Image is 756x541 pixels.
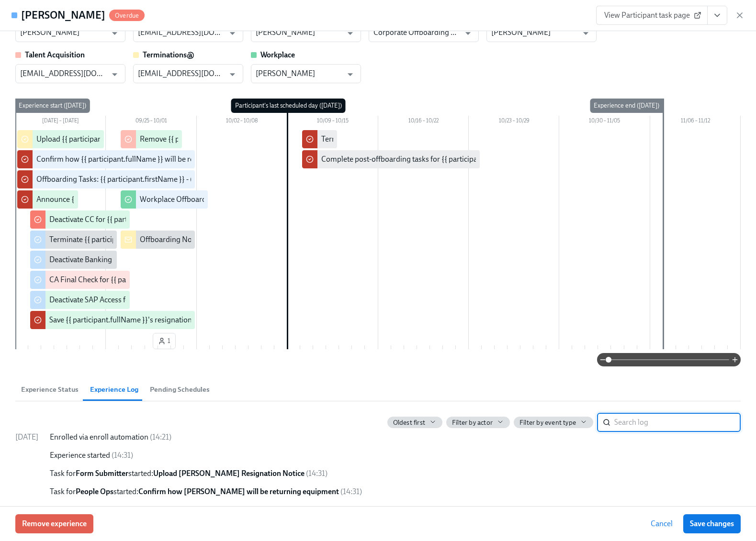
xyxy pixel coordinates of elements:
div: 10/02 – 10/08 [197,116,287,128]
span: ( 14:31 ) [340,487,362,496]
button: View task page [707,6,727,25]
div: Offboarding Notice: {{ participant.fullName }} - {{ participant.role }} ({{ participant.lastSched... [140,234,527,245]
div: Participant's last scheduled day ([DATE]) [231,99,346,113]
button: Filter by event type [514,417,593,428]
span: Task for started: [50,505,300,514]
button: Cancel [644,514,679,533]
strong: Talent Acquisition [25,50,85,59]
span: Task for started: [50,469,305,478]
button: Open [343,26,358,41]
span: View Participant task page [604,11,700,20]
div: Save {{ participant.fullName }}'s resignation letter employee file [49,315,256,325]
div: Deactivate Banking Access for {{ participant.fullName }} [49,254,230,265]
a: View Participant task page [596,6,708,25]
div: Announce {{ participant.fullName }} offboarding to CorporateTerminations@? [36,194,291,205]
div: 10/09 – 10/15 [287,116,378,128]
span: ( 14:31 ) [301,505,323,514]
button: Open [578,26,593,41]
span: Task for started: [50,487,339,496]
div: Upload {{ participant.fullName }} Resignation Notice [36,134,208,144]
span: Filter by actor [452,418,493,427]
span: ( 14:31 ) [306,469,327,478]
div: 10/16 – 10/22 [378,116,469,128]
span: ( 14:31 ) [112,451,133,460]
div: 10/23 – 10/29 [469,116,559,128]
span: Overdue [109,12,145,19]
strong: Workplace [260,50,295,59]
strong: Form Submitter [76,469,128,478]
span: Experience Status [21,384,79,395]
span: Oldest first [393,418,425,427]
strong: People Ops [76,505,113,514]
div: Complete post-offboarding tasks for {{ participant.fullName }} ({{ participant.lastScheduledDay |... [321,154,691,165]
div: Experience started [50,450,741,461]
button: Remove experience [15,514,93,533]
span: Experience Log [90,384,138,395]
div: 10/30 – 11/05 [559,116,650,128]
span: [DATE] [15,432,38,442]
div: Workplace Offboarding Tasks: {{ participant.fullName }} [140,194,322,205]
span: Remove experience [22,519,87,529]
button: Open [461,26,475,41]
button: Oldest first [387,417,442,428]
strong: Offboarding Tasks: [PERSON_NAME] - ([DATE]) [138,505,300,514]
strong: Upload [PERSON_NAME] Resignation Notice [153,469,305,478]
strong: Terminations@ [143,50,194,59]
button: 1 [153,333,176,349]
button: Save changes [683,514,741,533]
div: Enrolled via enroll automation [50,432,741,442]
div: Experience end ([DATE]) [590,99,663,113]
span: 1 [158,336,170,346]
div: Terminate in ADP: {{ participant.firstName }} - {{ participant.role }} ({{ participant.lastSchedu... [321,134,704,144]
span: Cancel [651,519,673,529]
div: Remove {{ participant.fullName }} from [PERSON_NAME] [140,134,329,144]
button: Open [343,67,358,82]
div: 11/06 – 11/12 [650,116,741,128]
button: Open [225,67,240,82]
span: Pending Schedules [150,384,210,395]
span: Filter by event type [519,418,576,427]
strong: Confirm how [PERSON_NAME] will be returning equipment [138,487,339,496]
div: Terminate {{ participant.fullName }} in [GEOGRAPHIC_DATA] [49,234,250,245]
h4: [PERSON_NAME] [21,8,105,22]
div: 09/25 – 10/01 [106,116,196,128]
span: ( 14:21 ) [150,432,171,442]
button: Open [107,26,122,41]
div: Deactivate SAP Access for {{ participant.fullName } [49,295,214,305]
strong: People Ops [76,487,113,496]
div: Experience start ([DATE]) [15,99,90,113]
input: Search log [614,413,741,432]
div: Offboarding Tasks: {{ participant.firstName }} - ({{ participant.lastScheduledDay | MM/DD/YYYY }}) [36,174,356,185]
div: [DATE] – [DATE] [15,116,106,128]
div: CA Final Check for {{ participant.fullName }} ({{ participant.lastScheduledDay | MM/DD/YYYY }}) [49,275,361,285]
span: Save changes [690,519,734,529]
button: Filter by actor [446,417,510,428]
div: Deactivate CC for {{ participant.fullName } [49,214,186,225]
div: Confirm how {{ participant.fullName }} will be returning equipment [36,154,256,165]
button: Open [107,67,122,82]
button: Open [225,26,240,41]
